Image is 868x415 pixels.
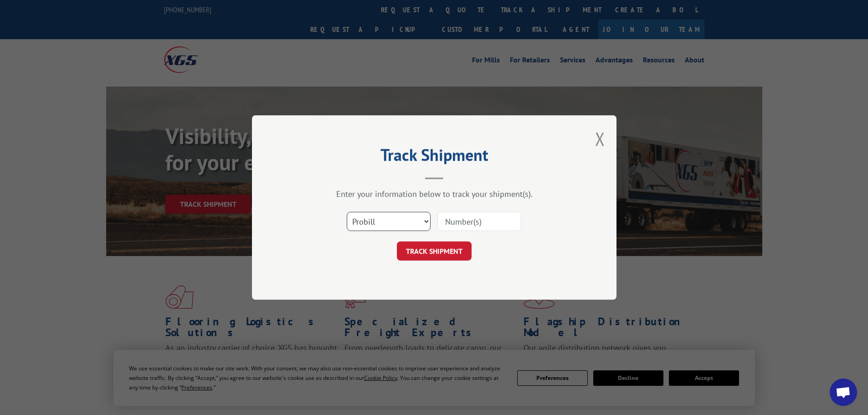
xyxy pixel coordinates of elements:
[397,241,472,261] button: TRACK SHIPMENT
[595,127,605,151] button: Close modal
[830,379,857,406] div: Open chat
[437,212,521,231] input: Number(s)
[298,149,571,166] h2: Track Shipment
[298,189,571,199] div: Enter your information below to track your shipment(s).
